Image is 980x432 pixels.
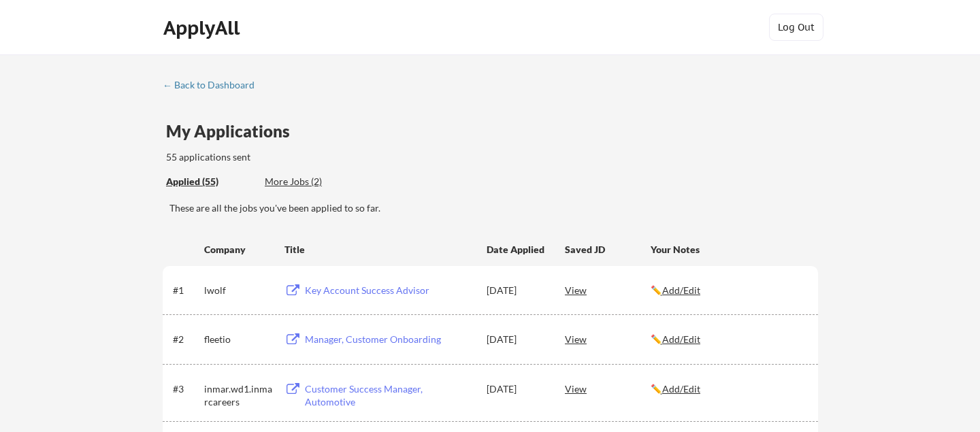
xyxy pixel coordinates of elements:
[166,123,301,139] div: My Applications
[173,382,199,396] div: #3
[662,383,700,395] u: Add/Edit
[305,382,474,409] div: Customer Success Manager, Automotive
[487,382,546,396] div: [DATE]
[305,284,474,297] div: Key Account Success Advisor
[651,382,806,396] div: ✏️
[487,284,546,297] div: [DATE]
[204,284,272,297] div: lwolf
[163,80,265,93] a: ← Back to Dashboard
[169,201,818,215] div: These are all the jobs you've been applied to so far.
[265,175,365,189] div: These are job applications we think you'd be a good fit for, but couldn't apply you to automatica...
[487,243,546,256] div: Date Applied
[166,175,255,188] div: Applied (55)
[265,175,365,188] div: More Jobs (2)
[305,333,474,346] div: Manager, Customer Onboarding
[204,243,272,256] div: Company
[565,237,651,261] div: Saved JD
[166,175,255,189] div: These are all the jobs you've been applied to so far.
[487,333,546,346] div: [DATE]
[651,243,806,256] div: Your Notes
[163,16,244,39] div: ApplyAll
[284,243,474,256] div: Title
[662,333,700,345] u: Add/Edit
[166,150,429,164] div: 55 applications sent
[565,376,651,401] div: View
[565,278,651,302] div: View
[651,284,806,297] div: ✏️
[163,80,265,90] div: ← Back to Dashboard
[204,382,272,409] div: inmar.wd1.inmarcareers
[769,14,823,41] button: Log Out
[651,333,806,346] div: ✏️
[565,327,651,351] div: View
[173,284,199,297] div: #1
[662,284,700,296] u: Add/Edit
[173,333,199,346] div: #2
[204,333,272,346] div: fleetio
